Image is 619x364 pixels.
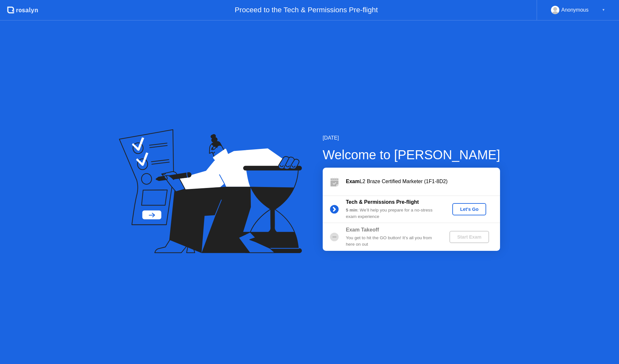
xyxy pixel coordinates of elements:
div: ▼ [602,6,605,14]
b: Exam Takeoff [346,227,379,232]
div: Anonymous [561,6,589,14]
div: [DATE] [323,134,500,142]
div: Welcome to [PERSON_NAME] [323,145,500,164]
b: Exam [346,179,360,184]
button: Start Exam [449,231,489,243]
div: L2 Braze Certified Marketer (1F1-8D2) [346,178,500,185]
b: 5 min [346,208,358,212]
div: Start Exam [452,234,486,240]
button: Let's Go [452,203,486,215]
div: : We’ll help you prepare for a no-stress exam experience [346,207,439,220]
div: You get to hit the GO button! It’s all you from here on out [346,235,439,248]
div: Let's Go [455,207,484,212]
b: Tech & Permissions Pre-flight [346,199,419,205]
